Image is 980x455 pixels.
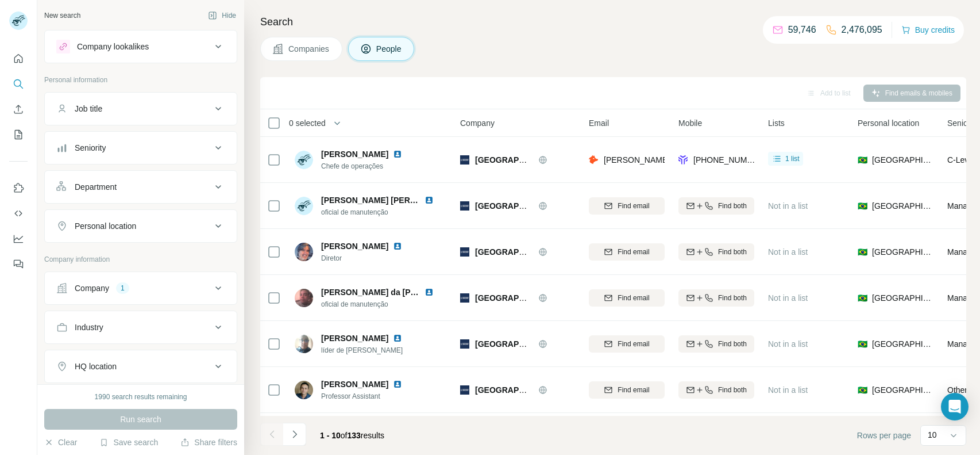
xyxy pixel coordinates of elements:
[678,289,754,307] button: Find both
[858,200,867,212] span: 🇧🇷
[45,173,237,201] button: Department
[44,75,237,85] p: Personal information
[857,430,911,441] span: Rows per page
[45,134,237,162] button: Seniority
[321,148,388,160] span: [PERSON_NAME]
[44,254,237,265] p: Company information
[947,155,975,165] span: C-Level
[288,43,330,55] span: Companies
[858,292,867,304] span: 🇧🇷
[295,151,313,169] img: Avatar
[785,154,800,164] span: 1 list
[9,203,28,224] button: Use Surfe API
[947,293,979,303] span: Manager
[9,254,28,274] button: Feedback
[618,385,649,395] span: Find email
[321,253,416,263] span: Diretor
[475,293,561,303] span: [GEOGRAPHIC_DATA]
[618,201,649,211] span: Find email
[295,197,313,215] img: Avatar
[75,282,109,294] div: Company
[858,384,867,396] span: 🇧🇷
[947,201,979,211] span: Manager
[693,155,766,165] span: [PHONE_NUMBER]
[341,431,348,440] span: of
[75,181,117,193] div: Department
[45,353,237,380] button: HQ location
[321,345,416,355] span: líder de [PERSON_NAME]
[393,380,402,389] img: LinkedIn logo
[872,338,933,350] span: [GEOGRAPHIC_DATA]
[283,423,306,446] button: Navigate to next page
[901,22,955,38] button: Buy credits
[295,381,313,399] img: Avatar
[872,200,933,212] span: [GEOGRAPHIC_DATA]
[45,95,237,123] button: Job title
[768,293,808,303] span: Not in a list
[768,247,808,257] span: Not in a list
[947,117,978,129] span: Seniority
[460,339,469,349] img: Logo of Universidade Ibirapuera
[320,431,341,440] span: 1 - 10
[589,243,665,261] button: Find email
[678,335,754,353] button: Find both
[9,99,28,120] button: Enrich CSV
[425,288,434,297] img: LinkedIn logo
[475,385,561,395] span: [GEOGRAPHIC_DATA]
[180,437,237,448] button: Share filters
[768,201,808,211] span: Not in a list
[45,33,237,60] button: Company lookalikes
[75,220,136,232] div: Personal location
[678,381,754,399] button: Find both
[45,274,237,302] button: Company1
[321,207,447,217] span: oficial de manutenção
[589,117,609,129] span: Email
[260,14,966,30] h4: Search
[872,384,933,396] span: [GEOGRAPHIC_DATA]
[393,242,402,251] img: LinkedIn logo
[718,201,747,211] span: Find both
[320,431,384,440] span: results
[425,196,434,205] img: LinkedIn logo
[321,240,388,252] span: [PERSON_NAME]
[44,437,77,448] button: Clear
[75,322,103,333] div: Industry
[116,283,129,293] div: 1
[295,335,313,353] img: Avatar
[75,142,106,154] div: Seniority
[589,335,665,353] button: Find email
[858,338,867,350] span: 🇧🇷
[321,391,416,402] span: Professor Assistant
[947,385,967,395] span: Other
[589,381,665,399] button: Find email
[718,339,747,349] span: Find both
[9,74,28,94] button: Search
[348,431,361,440] span: 133
[376,43,403,55] span: People
[460,201,469,211] img: Logo of Universidade Ibirapuera
[788,23,816,37] p: 59,746
[618,293,649,303] span: Find email
[618,247,649,257] span: Find email
[321,299,447,309] span: oficial de manutenção
[872,292,933,304] span: [GEOGRAPHIC_DATA]
[842,23,882,37] p: 2,476,095
[589,197,665,215] button: Find email
[9,124,28,145] button: My lists
[604,155,806,165] span: [PERSON_NAME][EMAIL_ADDRESS][DOMAIN_NAME]
[475,201,561,211] span: [GEOGRAPHIC_DATA]
[460,293,469,303] img: Logo of Universidade Ibirapuera
[768,385,808,395] span: Not in a list
[872,154,933,166] span: [GEOGRAPHIC_DATA]
[858,117,919,129] span: Personal location
[393,334,402,343] img: LinkedIn logo
[99,437,158,448] button: Save search
[295,289,313,307] img: Avatar
[321,378,388,390] span: [PERSON_NAME]
[393,150,402,159] img: LinkedIn logo
[678,154,688,166] img: provider forager logo
[77,41,149,52] div: Company lookalikes
[9,48,28,69] button: Quick start
[460,117,495,129] span: Company
[475,339,561,349] span: [GEOGRAPHIC_DATA]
